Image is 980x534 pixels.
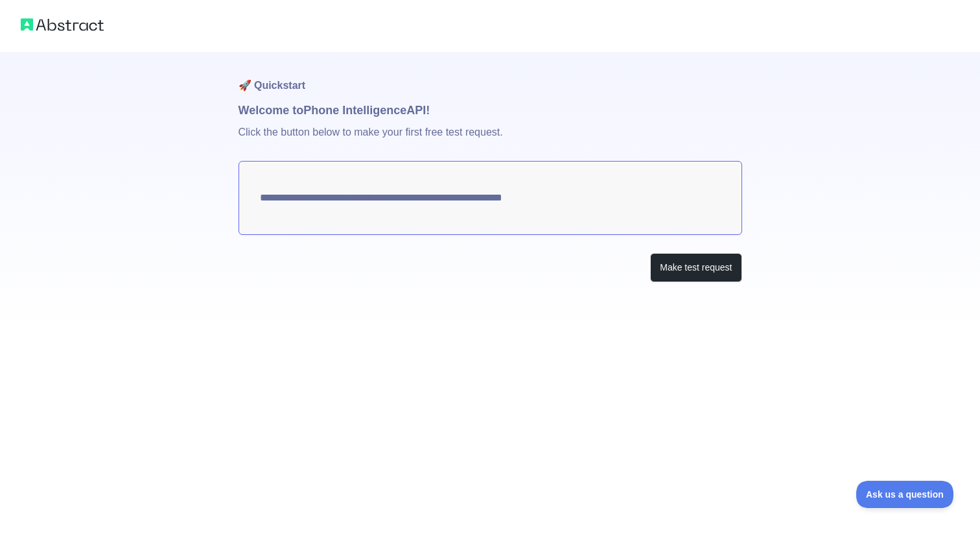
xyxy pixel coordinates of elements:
img: Abstract logo [21,16,104,34]
button: Make test request [650,253,741,282]
h1: 🚀 Quickstart [239,52,742,101]
p: Click the button below to make your first free test request. [239,119,742,161]
h1: Welcome to Phone Intelligence API! [239,101,742,119]
iframe: Toggle Customer Support [856,481,954,508]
